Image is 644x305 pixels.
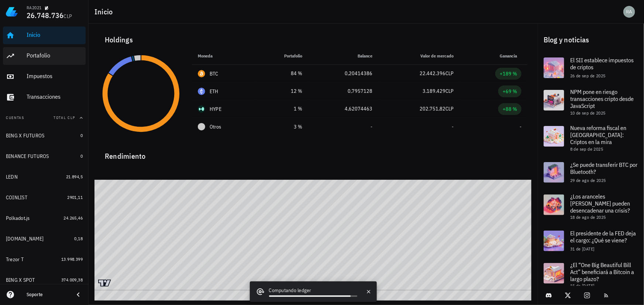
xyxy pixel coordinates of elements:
a: ¿El “One Big Beautiful Bill Act” beneficiará a Bitcoin a largo plazo? 15 de [DATE] [538,257,644,293]
a: ¿Los aranceles [PERSON_NAME] pueden desencadenar una crisis? 18 de ago de 2025 [538,189,644,225]
div: 84 % [261,70,302,77]
span: 29 de ago de 2025 [570,178,606,183]
a: Polkadot.js 24.265,46 [3,209,86,227]
span: 3.189.429 [423,88,446,94]
span: CLP [446,105,454,112]
a: Nueva reforma fiscal en [GEOGRAPHIC_DATA]: Criptos en la mira 8 de sep de 2025 [538,120,644,156]
span: ¿Los aranceles [PERSON_NAME] pueden desencadenar una crisis? [570,193,630,214]
div: BTC-icon [198,70,205,77]
a: El presidente de la FED deja el cargo: ¿Qué se viene? 31 de [DATE] [538,225,644,257]
span: El SII establece impuestos de criptos [570,56,634,71]
div: 3 % [261,123,302,131]
div: BTC [210,70,218,77]
span: 2901,11 [67,194,83,200]
span: ¿El “One Big Beautiful Bill Act” beneficiará a Bitcoin a largo plazo? [570,261,634,283]
div: COINLIST [6,194,27,201]
span: - [452,123,454,130]
div: Soporte [27,292,68,298]
div: 12 % [261,87,302,95]
div: 0,20414386 [314,70,372,77]
div: Inicio [27,31,83,38]
span: NPM pone en riesgo transacciones cripto desde JavaScript [570,88,634,109]
span: 10 de sep de 2025 [570,110,606,116]
div: Trezor T [6,256,24,263]
div: Polkadot.js [6,215,30,221]
div: 0,7957128 [314,87,372,95]
span: 22.442.396 [420,70,446,77]
th: Moneda [192,47,255,65]
span: CLP [64,13,72,20]
div: [DOMAIN_NAME] [6,236,44,242]
div: Impuestos [27,73,83,80]
span: 8 de sep de 2025 [570,146,603,152]
div: BING X SPOT [6,277,35,283]
span: 13.998.399 [61,256,83,262]
div: 4,62074463 [314,105,372,113]
div: HYPE-icon [198,105,205,113]
div: +88 % [503,105,517,113]
a: Charting by TradingView [98,280,111,287]
span: 31 de [DATE] [570,246,595,252]
th: Portafolio [255,47,308,65]
a: BING X SPOT 374.009,38 [3,271,86,289]
span: 0,18 [74,236,83,241]
div: LEDN [6,174,18,180]
div: avatar [623,6,635,18]
a: COINLIST 2901,11 [3,189,86,206]
div: ETH-icon [198,88,205,95]
a: Portafolio [3,47,86,65]
a: LEDN 21.894,5 [3,168,86,186]
div: Transacciones [27,93,83,100]
a: NPM pone en riesgo transacciones cripto desde JavaScript 10 de sep de 2025 [538,84,644,120]
span: - [371,123,372,130]
button: CuentasTotal CLP [3,109,86,127]
span: CLP [446,88,454,94]
span: 24.265,46 [63,215,83,221]
span: 21.894,5 [66,174,83,179]
span: 26.748.736 [27,10,64,20]
span: 18 de ago de 2025 [570,214,606,220]
h1: Inicio [94,6,116,18]
span: - [520,123,521,130]
span: 202.751,82 [420,105,446,112]
div: +69 % [503,88,517,95]
a: Inicio [3,27,86,44]
div: Portafolio [27,52,83,59]
a: El SII establece impuestos de criptos 26 de sep de 2025 [538,52,644,84]
th: Valor de mercado [378,47,460,65]
span: Ganancia [500,53,521,59]
div: HYPE [210,105,221,113]
div: 1 % [261,105,302,113]
a: Transacciones [3,88,86,106]
span: Otros [210,123,221,131]
div: Blog y noticias [538,28,644,52]
div: +189 % [500,70,517,77]
div: ETH [210,88,218,95]
img: LedgiFi [6,6,18,18]
span: 0 [80,133,83,138]
a: BINANCE FUTUROS 0 [3,147,86,165]
div: BINANCE FUTUROS [6,153,49,159]
span: El presidente de la FED deja el cargo: ¿Qué se viene? [570,229,636,244]
div: Computando ledger [269,287,358,295]
span: Nueva reforma fiscal en [GEOGRAPHIC_DATA]: Criptos en la mira [570,124,626,146]
span: 0 [80,153,83,159]
div: RA2021 [27,5,41,11]
div: Rendimiento [99,144,527,162]
span: Total CLP [54,115,75,120]
a: BING X FUTUROS 0 [3,127,86,144]
span: ¿Se puede transferir BTC por Bluetooth? [570,161,637,175]
span: 26 de sep de 2025 [570,73,606,78]
a: Trezor T 13.998.399 [3,250,86,268]
th: Balance [308,47,378,65]
div: Holdings [99,28,527,52]
a: ¿Se puede transferir BTC por Bluetooth? 29 de ago de 2025 [538,156,644,189]
div: BING X FUTUROS [6,133,45,139]
span: 374.009,38 [61,277,83,283]
a: Impuestos [3,68,86,85]
a: [DOMAIN_NAME] 0,18 [3,230,86,248]
span: CLP [446,70,454,77]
